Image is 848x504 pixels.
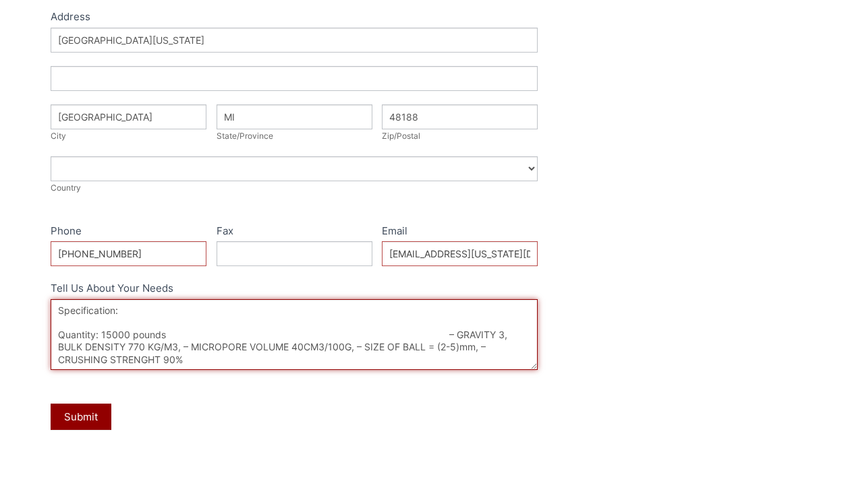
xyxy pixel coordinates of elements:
[51,222,206,242] label: Phone
[51,8,537,28] div: Address
[382,129,538,143] div: Zip/Postal
[382,222,538,242] label: Email
[51,280,537,299] label: Tell Us About Your Needs
[51,404,111,430] button: Submit
[217,129,372,143] div: State/Province
[51,181,537,195] div: Country
[217,222,372,242] label: Fax
[51,129,206,143] div: City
